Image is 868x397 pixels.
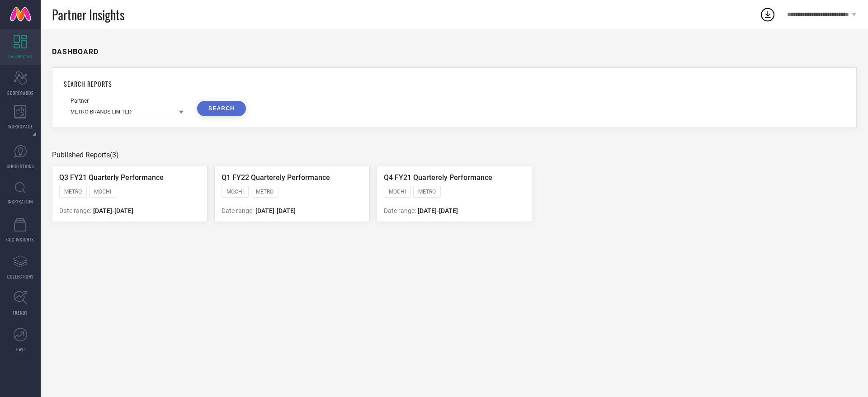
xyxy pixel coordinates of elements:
span: METRO [64,189,82,195]
span: COLLECTIONS [7,273,34,280]
span: MOCHI [94,189,111,195]
span: TRENDS [13,309,28,316]
h1: DASHBOARD [52,47,99,56]
span: Q4 FY21 Quarterely Performance [384,173,492,182]
span: [DATE] - [DATE] [93,207,133,214]
span: Partner Insights [52,5,124,24]
span: [DATE] - [DATE] [418,207,458,214]
span: INSPIRATION [8,198,33,205]
span: FWD [16,346,25,353]
span: CDC INSIGHTS [6,236,34,243]
span: DASHBOARD [8,53,33,60]
span: [DATE] - [DATE] [255,207,296,214]
h1: SEARCH REPORTS [64,79,845,89]
span: METRO [256,189,274,195]
span: SUGGESTIONS [7,163,34,170]
span: MOCHI [389,189,406,195]
button: SEARCH [197,101,246,116]
span: WORKSPACE [8,123,33,130]
div: Open download list [759,6,776,23]
span: SCORECARDS [7,90,34,96]
div: Partner [71,98,184,104]
span: Q3 FY21 Quarterly Performance [59,173,164,182]
span: MOCHI [226,189,244,195]
span: Date range: [384,207,416,214]
span: Date range: [222,207,254,214]
span: METRO [418,189,436,195]
div: Published Reports (3) [52,151,857,159]
span: Date range: [59,207,91,214]
span: Q1 FY22 Quarterely Performance [222,173,330,182]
